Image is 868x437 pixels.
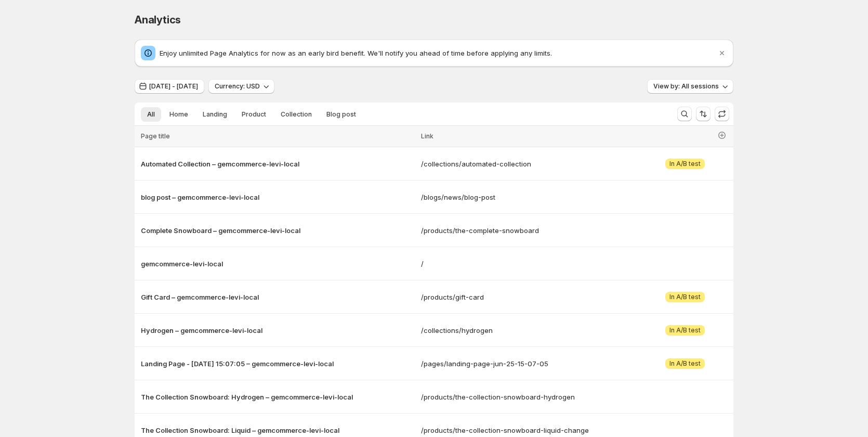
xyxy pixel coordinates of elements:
span: Home [169,110,188,119]
button: Hydrogen – gemcommerce-levi-local [141,325,415,336]
span: In A/B test [669,359,701,368]
a: /products/gift-card [421,292,637,302]
button: The Collection Snowboard: Liquid – gemcommerce-levi-local [141,425,415,435]
a: /collections/automated-collection [421,159,637,169]
span: Blog post [326,110,356,119]
button: Gift Card – gemcommerce-levi-local [141,292,415,302]
button: Dismiss notification [715,46,729,60]
button: Sort the results [696,107,711,121]
span: In A/B test [669,160,701,168]
button: blog post – gemcommerce-levi-local [141,192,415,202]
span: Collection [281,110,312,119]
span: In A/B test [669,326,701,335]
button: [DATE] - [DATE] [135,79,204,94]
span: Product [242,110,266,119]
span: Landing [203,110,227,119]
span: View by: All sessions [653,82,719,91]
span: Page title [141,132,170,140]
a: /products/the-complete-snowboard [421,225,637,236]
a: /products/the-collection-snowboard-hydrogen [421,392,637,402]
button: Automated Collection – gemcommerce-levi-local [141,159,415,169]
a: /collections/hydrogen [421,325,637,336]
button: Landing Page - [DATE] 15:07:05 – gemcommerce-levi-local [141,358,415,369]
span: In A/B test [669,293,701,301]
span: All [147,110,155,119]
span: Analytics [135,14,181,26]
button: Currency: USD [208,79,274,94]
span: Currency: USD [215,82,260,91]
a: / [421,259,637,269]
button: The Collection Snowboard: Hydrogen – gemcommerce-levi-local [141,392,415,402]
button: gemcommerce-levi-local [141,259,415,269]
a: /products/the-collection-snowboard-liquid-change [421,425,637,435]
p: Enjoy unlimited Page Analytics for now as an early bird benefit. We'll notify you ahead of time b... [160,48,717,58]
span: Link [421,132,433,140]
button: Search and filter results [677,107,692,121]
a: /blogs/news/blog-post [421,192,637,202]
button: View by: All sessions [647,79,733,94]
span: [DATE] - [DATE] [149,82,198,91]
button: Complete Snowboard – gemcommerce-levi-local [141,225,415,236]
a: /pages/landing-page-jun-25-15-07-05 [421,358,637,369]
